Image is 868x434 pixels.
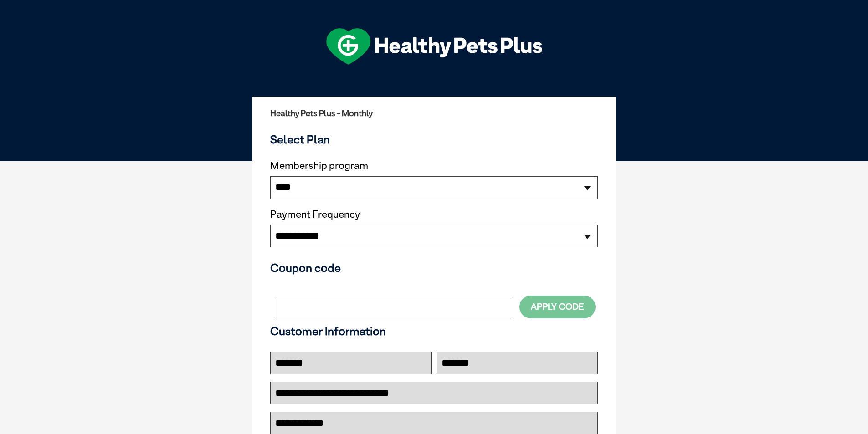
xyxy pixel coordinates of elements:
label: Payment Frequency [270,209,360,220]
h2: Healthy Pets Plus - Monthly [270,109,598,118]
img: hpp-logo-landscape-green-white.png [326,28,542,65]
button: Apply Code [519,296,596,318]
h3: Coupon code [270,261,598,275]
h3: Select Plan [270,133,598,146]
label: Membership program [270,160,598,172]
h3: Customer Information [270,324,598,338]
